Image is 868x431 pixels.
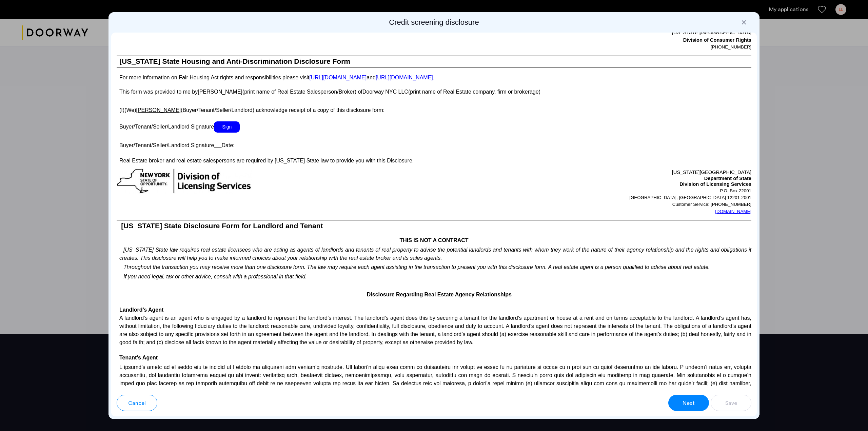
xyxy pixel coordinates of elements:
[117,306,751,314] h4: Landlord’s Agent
[434,36,751,44] p: Division of Consumer Rights
[117,220,751,232] h3: [US_STATE] State Disclosure Form for Landlord and Tenant
[117,88,751,96] p: This form was provided to me by (print name of Real Estate Salesperson/Broker) of (print name of ...
[434,181,751,188] p: Division of Licensing Services
[434,29,751,36] p: [US_STATE][GEOGRAPHIC_DATA]
[214,121,240,133] span: Sign
[117,262,751,271] p: Throughout the transaction you may receive more than one disclosure form. The law may require eac...
[434,176,751,182] p: Department of State
[128,399,146,407] span: Cancel
[309,75,367,80] a: [URL][DOMAIN_NAME]
[136,107,181,113] u: [PERSON_NAME]
[434,44,751,51] p: [PHONE_NUMBER]
[434,194,751,201] p: [GEOGRAPHIC_DATA], [GEOGRAPHIC_DATA] 12201-2001
[119,124,214,130] span: Buyer/Tenant/Seller/Landlord Signature
[117,75,751,80] p: For more information on Fair Housing Act rights and responsibilities please visit and .
[117,231,751,244] h4: THIS IS NOT A CONTRACT
[117,140,751,150] p: Buyer/Tenant/Seller/Landlord Signature Date:
[725,399,737,407] span: Save
[117,362,751,404] p: L ipsumd’s ametc ad el seddo eiu te incidid ut l etdolo ma aliquaeni adm veniam’q nostrude. Ull l...
[111,18,757,27] h2: Credit screening disclosure
[117,271,751,281] p: If you need legal, tax or other advice, consult with a professional in that field.
[117,244,751,262] p: [US_STATE] State law requires real estate licensees who are acting as agents of landlords and ten...
[117,354,751,362] h4: Tenant’s Agent
[376,75,433,80] a: [URL][DOMAIN_NAME]
[715,208,751,215] a: [DOMAIN_NAME]
[117,314,751,347] p: A landlord’s agent is an agent who is engaged by a landlord to represent the landlord’s interest....
[117,56,751,67] h1: [US_STATE] State Housing and Anti-Discrimination Disclosure Form
[198,89,242,95] u: [PERSON_NAME]
[683,399,695,407] span: Next
[434,168,751,176] p: [US_STATE][GEOGRAPHIC_DATA]
[117,288,751,299] h4: Disclosure Regarding Real Estate Agency Relationships
[711,395,751,411] button: button
[434,188,751,194] p: P.O. Box 22001
[362,89,408,95] u: Doorway NYC LLC
[434,201,751,208] p: Customer Service: [PHONE_NUMBER]
[668,395,709,411] button: button
[117,103,751,114] p: (I)(We) (Buyer/Tenant/Seller/Landlord) acknowledge receipt of a copy of this disclosure form:
[117,157,751,165] p: Real Estate broker and real estate salespersons are required by [US_STATE] State law to provide y...
[117,395,157,411] button: button
[117,168,252,194] img: new-york-logo.png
